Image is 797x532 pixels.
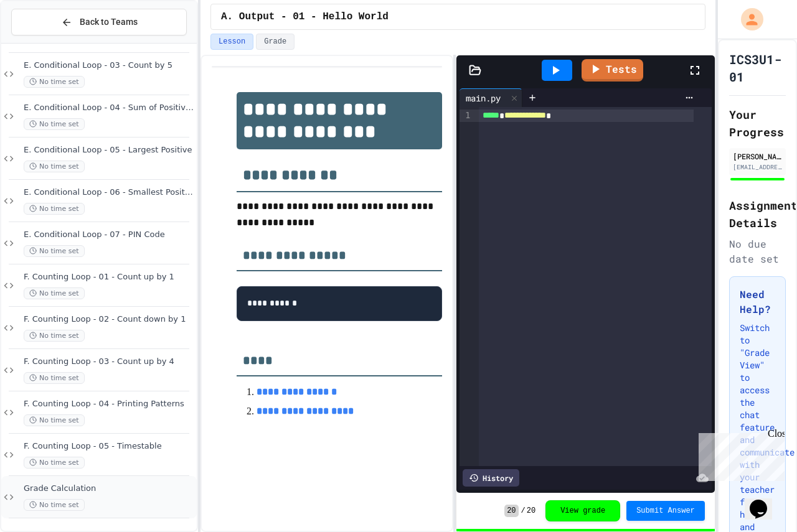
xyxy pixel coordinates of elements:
[24,457,85,469] span: No time set
[24,414,85,426] span: No time set
[745,482,785,520] iframe: chat widget
[729,197,786,231] h2: Assignment Details
[24,314,194,325] span: F. Counting Loop - 02 - Count down by 1
[256,34,295,50] button: Grade
[463,469,519,487] div: History
[24,483,194,494] span: Grade Calculation
[24,499,85,511] span: No time set
[24,230,194,240] span: E. Conditional Loop - 07 - PIN Code
[733,151,782,162] div: [PERSON_NAME]
[210,34,253,50] button: Lesson
[24,441,194,452] span: F. Counting Loop - 05 - Timestable
[729,50,786,85] h1: ICS3U1-01
[24,330,85,342] span: No time set
[24,187,194,198] span: E. Conditional Loop - 06 - Smallest Positive
[504,505,518,517] span: 20
[24,203,85,215] span: No time set
[729,236,786,266] div: No due date set
[521,506,526,516] span: /
[636,506,695,516] span: Submit Answer
[24,161,85,172] span: No time set
[582,59,643,82] a: Tests
[728,5,766,34] div: My Account
[460,88,522,107] div: main.py
[694,428,785,481] iframe: chat widget
[24,60,194,71] span: E. Conditional Loop - 03 - Count by 5
[221,9,389,24] span: A. Output - 01 - Hello World
[545,500,620,521] button: View grade
[460,91,507,105] div: main.py
[24,272,194,282] span: F. Counting Loop - 01 - Count up by 1
[626,501,705,521] button: Submit Answer
[24,103,194,113] span: E. Conditional Loop - 04 - Sum of Positive Numbers
[24,372,85,384] span: No time set
[5,5,86,79] div: Chat with us now!Close
[24,399,194,409] span: F. Counting Loop - 04 - Printing Patterns
[460,110,472,122] div: 1
[24,245,85,257] span: No time set
[80,16,138,29] span: Back to Teams
[740,287,775,317] h3: Need Help?
[527,506,535,516] span: 20
[11,9,187,35] button: Back to Teams
[24,76,85,88] span: No time set
[733,162,782,172] div: [EMAIL_ADDRESS][DOMAIN_NAME]
[24,287,85,299] span: No time set
[24,118,85,130] span: No time set
[24,145,194,156] span: E. Conditional Loop - 05 - Largest Positive
[729,106,786,141] h2: Your Progress
[24,357,194,367] span: F. Counting Loop - 03 - Count up by 4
